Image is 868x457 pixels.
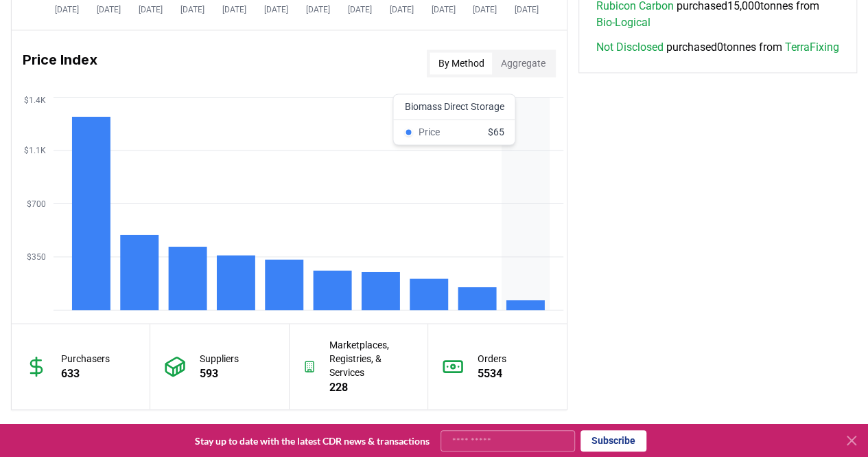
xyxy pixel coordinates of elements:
p: Marketplaces, Registries, & Services [329,337,414,379]
p: 5534 [478,365,506,381]
tspan: [DATE] [139,4,163,14]
tspan: [DATE] [473,4,497,14]
a: TerraFixing [784,39,838,56]
tspan: [DATE] [348,4,372,14]
tspan: $700 [27,199,46,208]
button: By Method [430,52,492,74]
tspan: $1.4K [24,95,46,104]
a: Bio-Logical [596,14,650,31]
tspan: [DATE] [97,4,121,14]
tspan: [DATE] [222,4,246,14]
p: Purchasers [61,351,110,365]
p: 633 [61,365,110,381]
button: Aggregate [492,52,553,74]
tspan: [DATE] [180,4,204,14]
tspan: $350 [27,252,46,262]
tspan: [DATE] [306,4,330,14]
tspan: [DATE] [432,4,456,14]
tspan: [DATE] [515,4,539,14]
tspan: [DATE] [390,4,414,14]
span: purchased 0 tonnes from [596,39,838,56]
tspan: $1.1K [24,146,46,155]
p: Suppliers [200,351,239,365]
p: Orders [478,351,506,365]
tspan: [DATE] [264,4,288,14]
p: 228 [329,379,414,395]
tspan: [DATE] [55,4,79,14]
a: Not Disclosed [596,39,663,56]
h3: Price Index [23,49,97,77]
p: 593 [200,365,239,381]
